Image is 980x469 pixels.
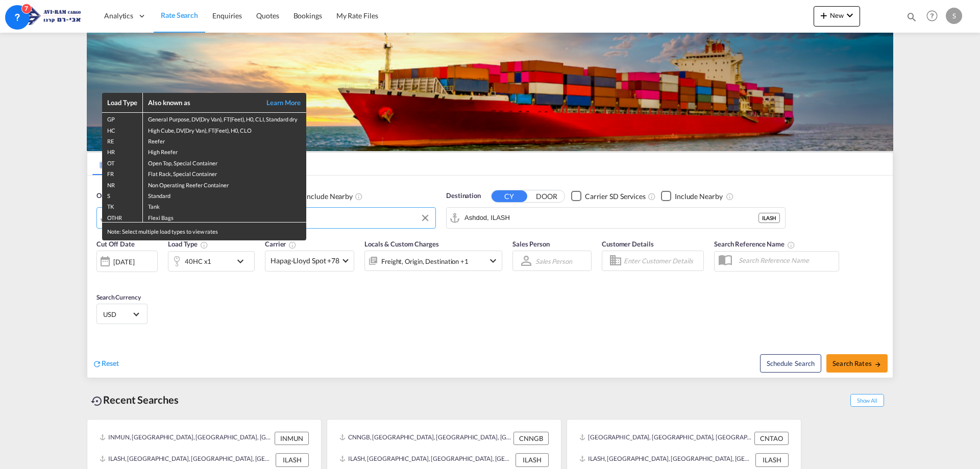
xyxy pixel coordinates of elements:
[143,145,306,156] td: High Reefer
[143,179,306,189] td: Non Operating Reefer Container
[148,98,255,107] div: Also known as
[102,145,143,156] td: HR
[143,157,306,167] td: Open Top, Special Container
[102,223,306,240] div: Note: Select multiple load types to view rates
[102,124,143,135] td: HC
[102,189,143,200] td: S
[102,93,143,113] th: Load Type
[102,179,143,189] td: NR
[143,167,306,178] td: Flat Rack, Special Container
[143,135,306,145] td: Reefer
[143,124,306,135] td: High Cube, DV(Dry Van), FT(Feet), H0, CLO
[102,113,143,124] td: GP
[102,135,143,145] td: RE
[143,211,306,223] td: Flexi Bags
[143,113,306,124] td: General Purpose, DV(Dry Van), FT(Feet), H0, CLI, Standard dry
[143,200,306,211] td: Tank
[102,200,143,211] td: TK
[102,157,143,167] td: OT
[143,189,306,200] td: Standard
[255,98,301,107] a: Learn More
[102,211,143,223] td: OTHR
[102,167,143,178] td: FR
